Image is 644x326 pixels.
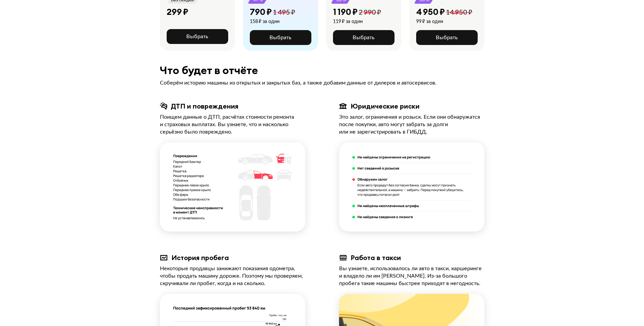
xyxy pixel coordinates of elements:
[160,113,305,136] div: Поищем данные о ДТП, расчётах стоимости ремонта и страховых выплатах. Вы узнаете, что и насколько...
[273,9,295,16] span: 1 495 ₽
[250,6,272,17] div: 790 ₽
[160,79,484,87] div: Соберём историю машины из открытых и закрытых баз, а также добавим данные от дилеров и автосервисов.
[333,30,395,45] button: Выбрать
[171,102,238,111] div: ДТП и повреждения
[446,9,472,16] span: 14 950 ₽
[339,113,484,136] div: Это залог, ограничения и розыск. Если они обнаружатся после покупки, авто могут забрать за долги ...
[416,30,478,45] button: Выбрать
[171,253,229,262] div: История пробега
[351,102,420,111] div: Юридические риски
[167,6,188,17] div: 299 ₽
[339,265,484,287] div: Вы узнаете, использовалось ли авто в такси, каршеринге и владело ли им [PERSON_NAME]. Из-за больш...
[436,35,458,40] span: Выбрать
[333,19,381,25] div: 119 ₽ за один
[167,29,228,44] button: Выбрать
[351,253,401,262] div: Работа в такси
[160,64,484,76] div: Что будет в отчёте
[250,19,295,25] div: 158 ₽ за один
[359,9,381,16] span: 2 990 ₽
[416,19,472,25] div: 99 ₽ за один
[333,6,358,17] div: 1 190 ₽
[250,30,311,45] button: Выбрать
[353,35,375,40] span: Выбрать
[269,35,291,40] span: Выбрать
[160,265,305,287] div: Некоторые продавцы занижают показания одометра, чтобы продать машину дороже. Поэтому мы проверяем...
[186,34,208,39] span: Выбрать
[416,6,445,17] div: 4 950 ₽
